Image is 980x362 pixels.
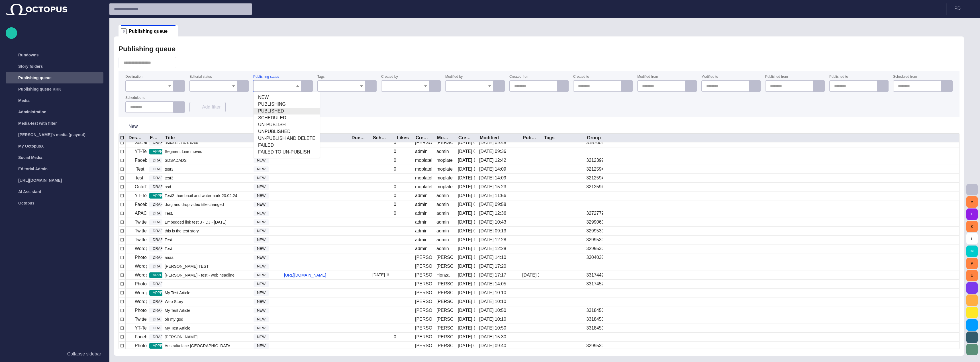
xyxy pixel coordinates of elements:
[586,325,603,331] div: 3318450302
[358,82,366,90] button: Open
[436,254,453,261] div: Varga
[394,334,396,340] div: 0
[254,211,269,216] span: NEW
[458,281,475,287] div: 4/28 14:05
[415,290,432,296] div: Petrak
[394,193,396,199] div: 0
[415,166,432,172] div: moplatek
[149,175,168,181] span: DRAFT
[458,263,475,269] div: 4/22 17:20
[415,316,432,322] div: Petrak
[165,210,173,216] span: Test.
[479,237,506,243] div: 10/24/2024 12:28
[18,166,48,172] p: Editorial Admin
[135,183,155,190] p: OctoTest3
[149,167,168,172] span: DRAFT
[166,82,174,90] button: Open
[415,201,428,208] div: admin
[479,166,506,172] div: 1/4/2024 14:09
[765,75,788,79] label: Published from
[149,299,168,305] span: DRAFT
[135,272,175,279] p: Wordpress Reunion
[415,281,432,287] div: Petrak
[479,175,506,181] div: 1/4/2024 14:09
[829,75,848,79] label: Published to
[436,210,449,216] div: admin
[135,236,162,243] p: Twitter-APAC
[254,299,269,305] span: NEW
[135,263,175,270] p: Wordpress Reunion
[67,351,101,357] p: Collapse sidebar
[458,148,475,155] div: 10/17/2023 09:36
[129,28,168,34] span: Publishing queue
[253,75,279,79] label: Publishing status
[586,281,603,287] div: 3317457502
[6,197,103,209] div: Octopus
[458,135,472,141] div: Created
[523,135,537,141] div: Published
[254,184,269,190] span: NEW
[254,308,269,314] span: NEW
[436,148,449,155] div: admin
[458,316,475,322] div: 5/7 10:50
[258,149,315,156] span: FAILED TO UN-PUBLISH
[165,325,190,331] span: My Test Article
[6,118,103,129] div: Media-test with filter
[18,52,39,58] p: Rundowns
[479,272,506,278] div: 9/2 17:17
[149,237,168,243] span: DRAFT
[436,325,453,331] div: Petrak
[317,75,324,79] label: Tags
[18,132,85,138] p: [PERSON_NAME]'s media (playout)
[372,271,389,279] div: 8/25 15:20
[415,148,428,155] div: admin
[121,28,126,34] p: S
[135,228,162,234] p: Twitter-APAC
[415,325,432,331] div: Petrak
[119,121,148,132] button: New
[458,334,475,340] div: 5/14 15:30
[458,228,475,234] div: 10/24/2024 09:13
[254,334,269,340] span: NEW
[458,166,475,172] div: 1/4/2024 14:09
[486,82,494,90] button: Open
[458,201,475,208] div: 2/29/2024 09:56
[479,219,506,225] div: 10/23/2024 10:43
[135,325,157,332] p: YT-Test-DJ
[135,139,215,146] p: Social update 2023(Octo social update)
[586,343,603,349] div: 3299530803
[149,184,168,190] span: DRAFT
[458,175,475,181] div: 1/4/2024 14:09
[458,219,475,225] div: 10/23/2024 10:43
[479,325,506,331] div: 5/7 10:50
[135,157,155,164] p: Facebook
[165,135,175,141] div: Title
[458,193,475,199] div: 2/20/2024 11:56
[254,290,269,296] span: NEW
[254,273,269,278] span: NEW
[135,245,175,252] p: Wordpress Reunion
[254,317,269,322] span: NEW
[149,255,168,261] span: DRAFT
[18,98,30,103] p: Media
[436,272,450,278] div: Honza
[415,228,428,234] div: admin
[479,193,506,199] div: 2/20/2024 11:56
[254,255,269,261] span: NEW
[165,140,198,146] span: asdasdsa czx czxc
[479,298,506,305] div: 5/7 10:10
[573,75,589,79] label: Created to
[415,175,432,181] div: moplatek
[458,210,475,216] div: 8/26/2024 12:36
[436,193,449,199] div: admin
[149,211,168,216] span: DRAFT
[479,254,506,261] div: 11/26/2024 14:10
[479,228,506,234] div: 10/24/2024 09:13
[136,166,144,173] p: Test
[254,246,269,252] span: NEW
[135,219,162,226] p: Twitter-APAC
[165,299,183,304] span: Web Story
[436,157,453,163] div: moplatek
[436,343,453,349] div: Petrak
[149,220,168,225] span: DRAFT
